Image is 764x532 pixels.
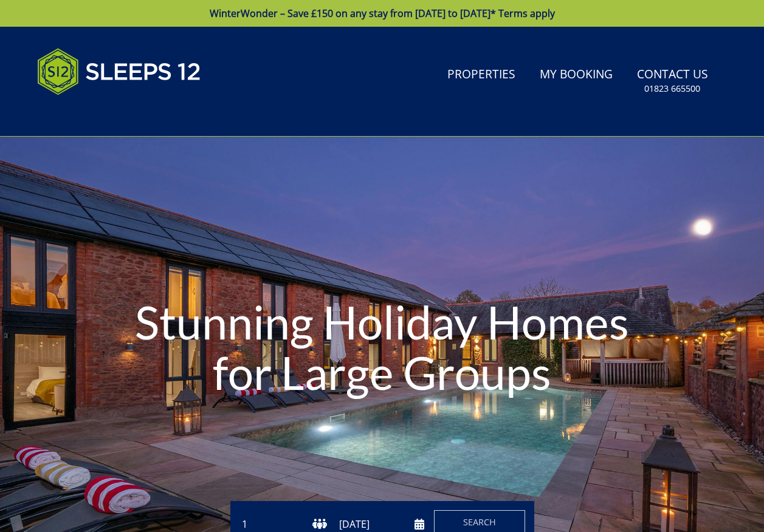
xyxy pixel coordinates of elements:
[37,41,201,102] img: Sleeps 12
[535,61,618,89] a: My Booking
[442,61,520,89] a: Properties
[463,516,496,528] span: Search
[115,273,650,422] h1: Stunning Holiday Homes for Large Groups
[31,109,159,120] iframe: Customer reviews powered by Trustpilot
[644,83,700,95] small: 01823 665500
[632,61,713,101] a: Contact Us01823 665500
